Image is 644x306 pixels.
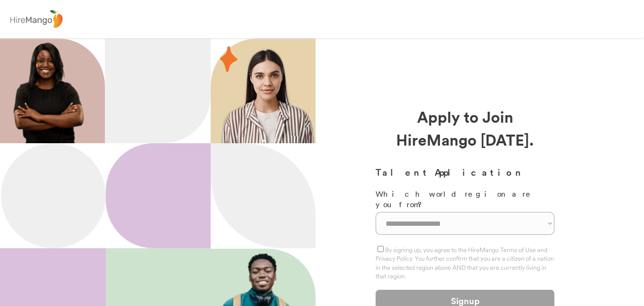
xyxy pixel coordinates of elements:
img: hispanic%20woman.png [220,48,316,143]
img: Ellipse%2012 [1,143,106,248]
img: logo%20-%20hiremango%20gray.png [7,8,65,31]
label: By signing up, you agree to the HireMango Terms of Use and Privacy Policy. You further confirm th... [376,246,554,280]
img: 200x220.png [2,38,95,143]
h3: Talent Application [376,165,554,179]
img: 29 [220,46,237,72]
div: Apply to Join HireMango [DATE]. [376,105,554,151]
div: Which world region are you from? [376,189,554,210]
